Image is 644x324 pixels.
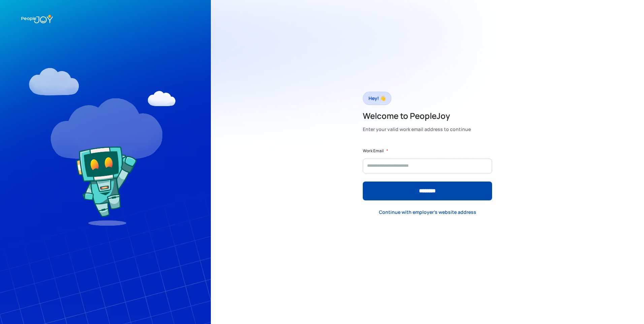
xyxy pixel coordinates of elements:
[374,205,482,219] a: Continue with employer's website address
[368,94,386,103] div: Hey! 👋
[379,209,476,216] div: Continue with employer's website address
[363,148,384,154] label: Work Email
[363,125,471,134] div: Enter your valid work email address to continue
[363,148,492,200] form: Form
[363,110,471,121] h2: Welcome to PeopleJoy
